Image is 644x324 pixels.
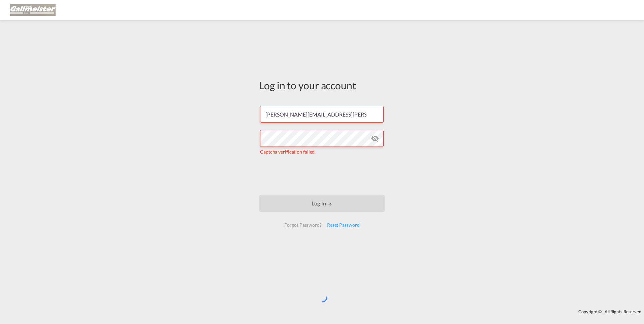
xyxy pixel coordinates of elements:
[10,3,56,18] img: 03265390ea0211efb7c18701be6bbe5d.png
[282,219,324,231] div: Forgot Password?
[259,78,385,92] div: Log in to your account
[371,134,379,142] md-icon: icon-eye-off
[324,219,362,231] div: Reset Password
[259,195,385,212] button: LOGIN
[271,162,373,188] iframe: reCAPTCHA
[260,106,384,123] input: Enter email/phone number
[260,149,316,155] span: Captcha verification failed.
